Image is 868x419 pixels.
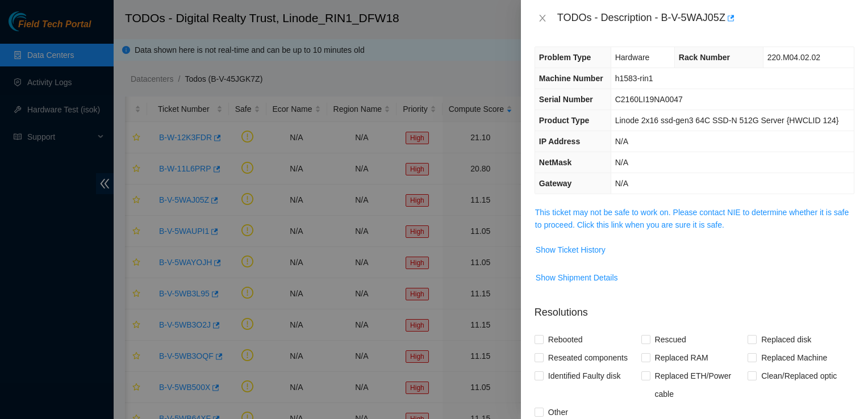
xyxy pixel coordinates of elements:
[757,330,816,349] span: Replaced disk
[539,53,591,62] span: Problem Type
[538,14,547,23] span: close
[544,349,632,367] span: Reseated components
[544,367,625,385] span: Identified Faulty disk
[650,367,748,403] span: Replaced ETH/Power cable
[757,349,832,367] span: Replaced Machine
[615,179,628,188] span: N/A
[615,116,839,125] span: Linode 2x16 ssd-gen3 64C SSD-N 512G Server {HWCLID 124}
[539,95,593,104] span: Serial Number
[544,330,587,349] span: Rebooted
[557,9,854,27] div: TODOs - Description - B-V-5WAJ05Z
[615,137,628,146] span: N/A
[757,367,841,385] span: Clean/Replaced optic
[539,179,572,188] span: Gateway
[767,53,820,62] span: 220.M04.02.02
[539,137,580,146] span: IP Address
[536,244,606,256] span: Show Ticket History
[539,116,589,125] span: Product Type
[615,158,628,167] span: N/A
[539,74,603,83] span: Machine Number
[535,208,849,229] a: This ticket may not be safe to work on. Please contact NIE to determine whether it is safe to pro...
[615,74,653,83] span: h1583-rin1
[535,13,550,24] button: Close
[539,158,572,167] span: NetMask
[535,296,854,320] p: Resolutions
[650,330,691,349] span: Rescued
[536,271,618,284] span: Show Shipment Details
[650,349,713,367] span: Replaced RAM
[535,269,619,287] button: Show Shipment Details
[615,95,683,104] span: C2160LI19NA0047
[535,241,606,259] button: Show Ticket History
[615,53,650,62] span: Hardware
[679,53,730,62] span: Rack Number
